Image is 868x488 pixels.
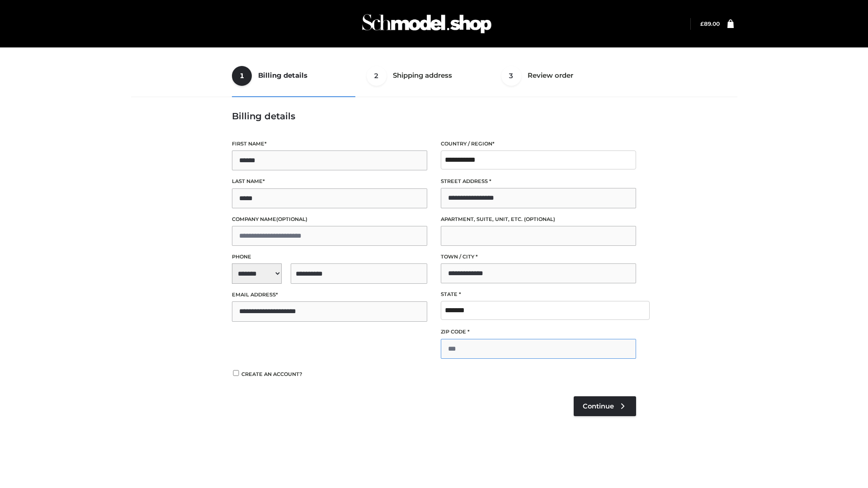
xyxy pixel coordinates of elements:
label: Street address [441,177,636,186]
input: Create an account? [232,370,240,376]
label: Apartment, suite, unit, etc. [441,215,636,224]
label: Last name [232,177,427,186]
a: Continue [574,396,636,416]
span: Create an account? [241,371,302,377]
span: £ [700,20,704,27]
label: Email address [232,291,427,299]
label: Country / Region [441,140,636,148]
h3: Billing details [232,111,636,122]
label: First name [232,140,427,148]
label: Phone [232,253,427,261]
img: Schmodel Admin 964 [359,6,495,42]
a: £89.00 [700,20,720,27]
span: Continue [583,402,614,410]
label: Company name [232,215,427,224]
label: ZIP Code [441,328,636,336]
label: State [441,290,636,299]
span: (optional) [524,216,555,222]
span: (optional) [276,216,307,222]
label: Town / City [441,253,636,261]
bdi: 89.00 [700,20,720,27]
